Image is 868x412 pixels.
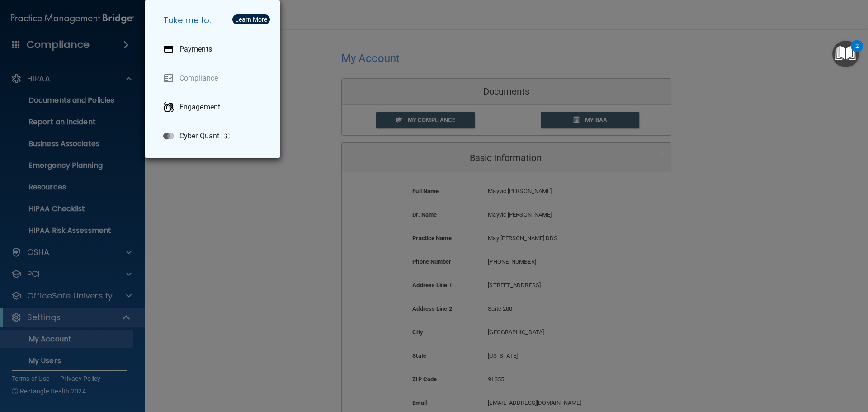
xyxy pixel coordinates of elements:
[235,16,267,23] div: Learn More
[232,14,270,24] button: Learn More
[156,95,273,120] a: Engagement
[179,103,220,112] p: Engagement
[156,123,273,149] a: Cyber Quant
[156,37,273,62] a: Payments
[832,41,859,67] button: Open Resource Center, 2 new notifications
[712,348,857,384] iframe: Drift Widget Chat Controller
[179,132,219,141] p: Cyber Quant
[156,66,273,91] a: Compliance
[855,46,859,58] div: 2
[156,8,273,33] h5: Take me to:
[179,45,212,54] p: Payments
